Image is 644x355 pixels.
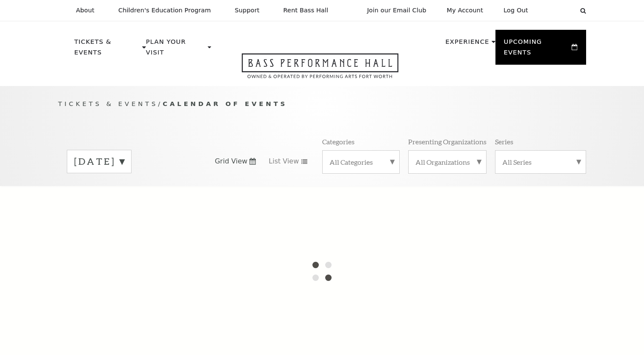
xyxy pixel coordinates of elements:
label: All Series [502,157,579,166]
span: Tickets & Events [58,100,158,107]
p: About [76,7,94,14]
p: Experience [445,37,489,52]
p: Children's Education Program [118,7,211,14]
p: Categories [322,137,355,146]
label: All Organizations [415,157,479,166]
p: / [58,99,586,109]
p: Rent Bass Hall [283,7,329,14]
p: Tickets & Events [74,37,140,63]
p: Support [235,7,260,14]
p: Plan Your Visit [146,37,206,63]
span: List View [269,157,299,166]
p: Upcoming Events [504,37,570,63]
span: Calendar of Events [163,100,287,107]
p: Series [495,137,513,146]
p: Presenting Organizations [408,137,487,146]
label: All Categories [329,157,392,166]
label: [DATE] [74,155,124,168]
span: Grid View [215,157,248,166]
select: Select: [542,6,572,14]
